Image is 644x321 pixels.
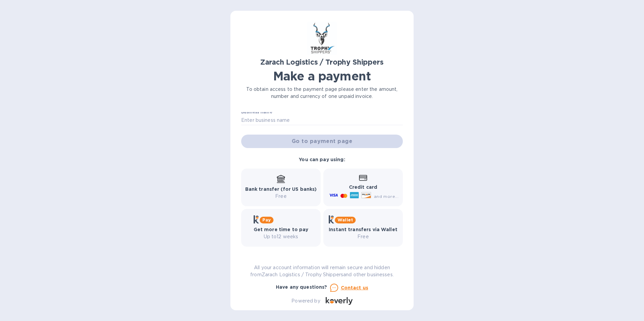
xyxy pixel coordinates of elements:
b: Have any questions? [276,284,327,290]
b: Bank transfer (for US banks) [245,186,317,192]
b: Get more time to pay [254,227,309,232]
input: Enter business name [241,115,403,125]
p: Free [245,193,317,200]
b: Wallet [337,217,353,222]
h1: Make a payment [241,69,403,83]
b: Zarach Logistics / Trophy Shippers [260,58,383,66]
b: Pay [262,217,271,222]
u: Contact us [341,285,368,290]
p: Up to 12 weeks [254,233,309,240]
p: All your account information will remain secure and hidden from Zarach Logistics / Trophy Shipper... [241,264,403,278]
label: Business name [241,110,272,114]
p: To obtain access to the payment page please enter the amount, number and currency of one unpaid i... [241,86,403,100]
span: and more... [374,194,398,199]
p: Free [329,233,397,240]
b: You can pay using: [299,157,345,162]
b: Credit card [349,184,377,190]
p: Powered by [291,297,320,305]
b: Instant transfers via Wallet [329,227,397,232]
